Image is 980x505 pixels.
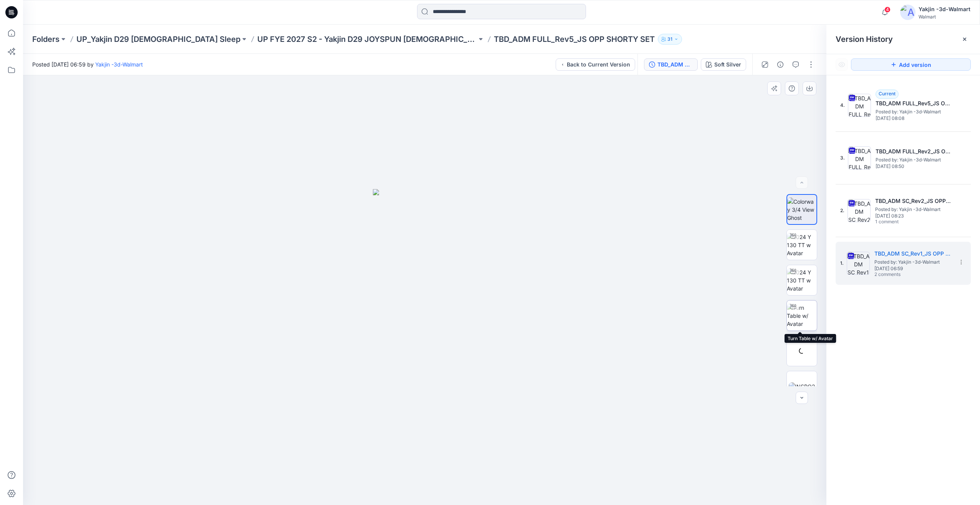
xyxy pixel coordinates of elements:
a: UP FYE 2027 S2 - Yakjin D29 JOYSPUN [DEMOGRAPHIC_DATA] Sleepwear [257,34,477,45]
span: [DATE] 08:50 [876,164,952,169]
span: Posted by: Yakjin -3d-Walmart [876,108,952,116]
h5: TBD_ADM SC_Rev2_JS OPP SHORTY SET [875,196,952,206]
span: [DATE] 08:23 [875,213,952,219]
h5: TBD_ADM FULL_Rev2_JS OPP SHORTY SET [876,147,952,156]
span: Posted by: Yakjin -3d-Walmart [875,206,952,213]
span: 1 comment [875,219,929,225]
button: Close [962,36,968,42]
span: 2 comments [874,272,928,278]
button: Details [774,58,786,71]
img: 2024 Y 130 TT w Avatar [787,268,817,292]
a: Yakjin -3d-Walmart [95,61,143,68]
button: Back to Current Version [556,58,635,71]
h5: TBD_ADM SC_Rev1_JS OPP SHORTY SET_BAND OPT [874,249,951,258]
span: 4 [884,7,891,13]
a: UP_Yakjin D29 [DEMOGRAPHIC_DATA] Sleep [76,34,240,45]
div: Soft Silver [714,60,741,69]
button: Soft Silver [701,58,746,71]
img: TBD_ADM SC_Rev2_JS OPP SHORTY SET [848,199,871,222]
button: 31 [658,34,682,45]
img: 2024 Y 130 TT w Avatar [787,233,817,257]
img: avatar [900,5,915,20]
button: Add version [851,58,971,71]
img: eyJhbGciOiJIUzI1NiIsImtpZCI6IjAiLCJzbHQiOiJzZXMiLCJ0eXAiOiJKV1QifQ.eyJkYXRhIjp7InR5cGUiOiJzdG9yYW... [373,189,477,505]
img: TBD_ADM SC_Rev1_JS OPP SHORTY SET_BAND OPT [847,252,870,275]
img: Turn Table w/ Avatar [787,304,817,328]
div: TBD_ADM SC_Rev1_JS OPP SHORTY SET_BAND OPT [657,60,693,69]
span: 1. [840,260,844,267]
span: 2. [840,207,844,214]
h5: TBD_ADM FULL_Rev5_JS OPP SHORTY SET [876,99,952,108]
p: 31 [667,35,672,43]
button: TBD_ADM SC_Rev1_JS OPP SHORTY SET_BAND OPT [644,58,698,71]
button: Show Hidden Versions [836,58,848,71]
span: Posted [DATE] 06:59 by [32,60,143,68]
p: TBD_ADM FULL_Rev5_JS OPP SHORTY SET [494,34,655,45]
span: Posted by: Yakjin -3d-Walmart [876,156,952,164]
div: Yakjin -3d-Walmart [919,5,970,14]
span: Version History [836,35,893,44]
span: [DATE] 06:59 [874,266,951,271]
img: TBD_ADM FULL_Rev5_JS OPP SHORTY SET [848,94,871,117]
span: [DATE] 08:08 [876,116,952,121]
img: Colorway 3/4 View Ghost [787,198,816,222]
span: 3. [840,154,845,161]
img: INSPO2 [789,382,815,390]
span: Current [879,91,896,96]
img: TBD_ADM FULL_Rev2_JS OPP SHORTY SET [848,146,871,169]
div: Walmart [919,14,970,20]
span: 4. [840,102,845,109]
a: Folders [32,34,60,45]
span: Posted by: Yakjin -3d-Walmart [874,258,951,266]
